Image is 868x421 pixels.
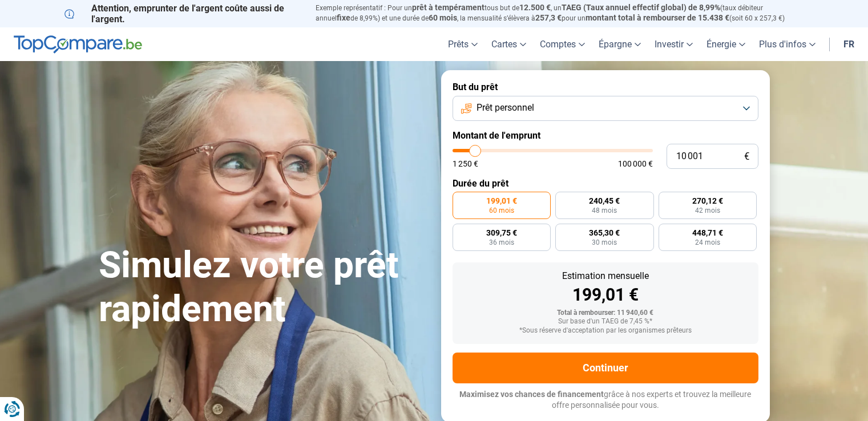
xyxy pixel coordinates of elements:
img: TopCompare [14,35,142,54]
span: fixe [337,13,350,22]
a: Investir [648,27,700,61]
p: Attention, emprunter de l'argent coûte aussi de l'argent. [64,3,302,25]
h1: Simulez votre prêt rapidement [99,244,427,331]
div: 199,01 € [462,286,749,303]
a: fr [837,27,861,61]
span: 257,3 € [535,13,562,22]
span: 365,30 € [589,229,620,237]
span: 12.500 € [519,3,551,12]
a: Plus d'infos [752,27,822,61]
p: Exemple représentatif : Pour un tous but de , un (taux débiteur annuel de 8,99%) et une durée de ... [316,3,804,23]
span: 1 250 € [453,160,478,168]
p: grâce à nos experts et trouvez la meilleure offre personnalisée pour vous. [453,389,758,411]
span: 30 mois [592,239,617,246]
a: Prêts [441,27,485,61]
span: montant total à rembourser de 15.438 € [586,13,729,22]
span: 24 mois [695,239,720,246]
label: But du prêt [453,82,758,92]
span: 36 mois [489,239,514,246]
span: 42 mois [695,207,720,214]
button: Prêt personnel [453,96,758,121]
span: Prêt personnel [477,102,534,114]
a: Comptes [533,27,592,61]
span: prêt à tempérament [412,3,485,12]
label: Montant de l'emprunt [453,130,758,141]
span: 100 000 € [618,160,653,168]
div: Estimation mensuelle [462,272,749,281]
span: € [744,152,749,161]
span: 448,71 € [692,229,723,237]
div: Sur base d'un TAEG de 7,45 %* [462,318,749,326]
div: Total à rembourser: 11 940,60 € [462,309,749,317]
a: Énergie [700,27,752,61]
span: 48 mois [592,207,617,214]
span: 309,75 € [486,229,517,237]
span: 270,12 € [692,197,723,205]
span: 199,01 € [486,197,517,205]
span: 60 mois [429,13,457,22]
button: Continuer [453,353,758,383]
span: 240,45 € [589,197,620,205]
span: Maximisez vos chances de financement [459,390,604,399]
span: TAEG (Taux annuel effectif global) de 8,99% [562,3,720,12]
label: Durée du prêt [453,178,758,189]
a: Épargne [592,27,648,61]
a: Cartes [485,27,533,61]
div: *Sous réserve d'acceptation par les organismes prêteurs [462,327,749,335]
span: 60 mois [489,207,514,214]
